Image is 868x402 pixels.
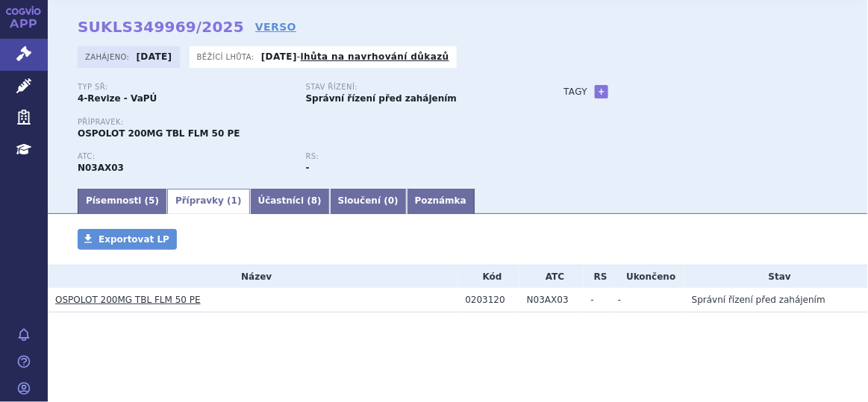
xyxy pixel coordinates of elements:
[78,118,534,127] p: Přípravek:
[255,19,296,34] a: VERSO
[78,83,291,92] p: Typ SŘ:
[197,51,257,63] span: Běžící lhůta:
[306,152,519,161] p: RS:
[306,93,457,104] strong: Správní řízení před zahájením
[48,266,458,288] th: Název
[458,266,519,288] th: Kód
[85,51,132,63] span: Zahájeno:
[301,51,449,62] a: lhůta na navrhování důkazů
[78,163,124,173] strong: SULTIAM
[311,195,317,206] span: 8
[137,51,172,62] strong: [DATE]
[563,83,587,101] h3: Tagy
[55,295,201,305] a: OSPOLOT 200MG TBL FLM 50 PE
[261,51,297,62] strong: [DATE]
[78,152,291,161] p: ATC:
[611,266,684,288] th: Ukončeno
[407,189,475,214] a: Poznámka
[99,234,169,245] span: Exportovat LP
[618,295,621,305] span: -
[330,189,407,214] a: Sloučení (0)
[167,189,250,214] a: Přípravky (1)
[584,266,611,288] th: RS
[684,288,868,313] td: Správní řízení před zahájením
[684,266,868,288] th: Stav
[519,266,584,288] th: ATC
[78,93,157,104] strong: 4-Revize - VaPÚ
[466,295,519,305] div: 0203120
[306,163,310,173] strong: -
[261,51,449,63] p: -
[388,195,394,206] span: 0
[149,195,154,206] span: 5
[78,18,244,36] strong: SUKLS349969/2025
[231,195,237,206] span: 1
[595,85,608,98] a: +
[519,288,584,313] td: SULTIAM
[306,83,519,92] p: Stav řízení:
[591,295,594,305] span: -
[78,189,167,214] a: Písemnosti (5)
[78,128,240,139] span: OSPOLOT 200MG TBL FLM 50 PE
[250,189,330,214] a: Účastníci (8)
[78,229,177,250] a: Exportovat LP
